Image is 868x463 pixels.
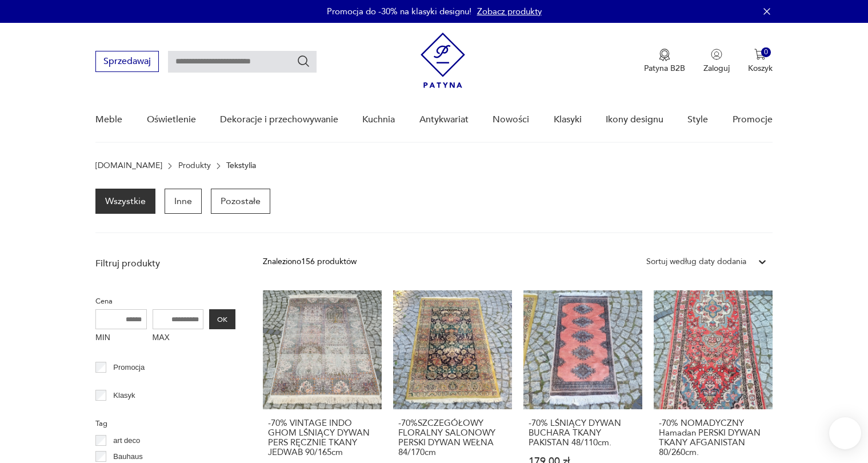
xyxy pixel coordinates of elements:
p: Cena [95,295,235,308]
a: Kuchnia [362,98,395,142]
p: Tag [95,417,235,430]
a: Meble [95,98,122,142]
a: Pozostałe [211,189,270,214]
div: 0 [761,47,771,57]
img: Patyna - sklep z meblami i dekoracjami vintage [421,33,465,88]
button: Patyna B2B [644,49,685,74]
div: Sortuj według daty dodania [646,256,746,268]
iframe: Smartsupp widget button [829,417,861,449]
p: Promocja do -30% na klasyki designu! [327,6,471,17]
p: Filtruj produkty [95,257,235,270]
p: Bauhaus [113,450,142,463]
img: Ikona koszyka [754,49,766,60]
a: Inne [165,189,202,214]
button: OK [209,309,235,329]
a: Dekoracje i przechowywanie [220,98,338,142]
a: Style [687,98,708,142]
label: MAX [153,329,204,348]
p: Patyna B2B [644,63,685,74]
img: Ikona medalu [659,49,670,61]
button: 0Koszyk [748,49,773,74]
a: Nowości [493,98,529,142]
p: Koszyk [748,63,773,74]
img: Ikonka użytkownika [711,49,722,60]
h3: -70% NOMADYCZNY Hamadan PERSKI DYWAN TKANY AFGANISTAN 80/260cm. [659,418,767,457]
a: Antykwariat [419,98,469,142]
h3: -70% VINTAGE INDO GHOM LŚNIĄCY DYWAN PERS RĘCZNIE TKANY JEDWAB 90/165cm [268,418,377,457]
a: Zobacz produkty [477,6,542,17]
button: Zaloguj [703,49,730,74]
p: art deco [113,434,140,447]
a: Oświetlenie [147,98,196,142]
h3: -70%SZCZEGÓŁOWY FLORALNY SALONOWY PERSKI DYWAN WEŁNA 84/170cm [398,418,507,457]
a: Sprzedawaj [95,58,159,66]
a: Ikony designu [606,98,663,142]
p: Tekstylia [226,161,256,170]
a: [DOMAIN_NAME] [95,161,162,170]
p: Zaloguj [703,63,730,74]
a: Klasyki [554,98,582,142]
a: Promocje [733,98,773,142]
a: Wszystkie [95,189,155,214]
h3: -70% LŚNIĄCY DYWAN BUCHARA TKANY PAKISTAN 48/110cm. [529,418,637,448]
a: Produkty [178,161,211,170]
div: Znaleziono 156 produktów [263,256,357,268]
p: Promocja [113,361,145,374]
button: Szukaj [297,54,310,68]
a: Ikona medaluPatyna B2B [644,49,685,74]
button: Sprzedawaj [95,51,159,72]
label: MIN [95,329,147,348]
p: Klasyk [113,389,135,402]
